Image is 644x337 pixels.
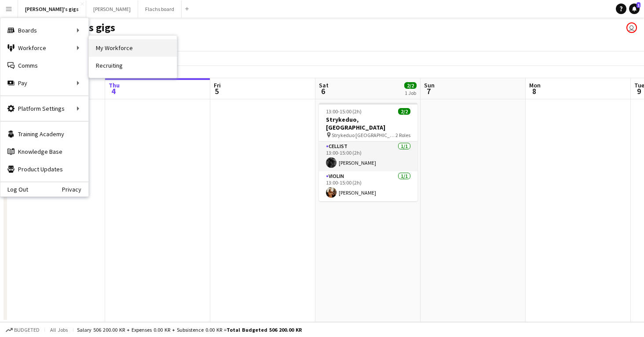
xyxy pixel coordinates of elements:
[138,0,182,18] button: Flachs board
[405,90,416,96] div: 1 Job
[629,4,640,14] a: 1
[214,81,221,89] span: Fri
[0,125,88,143] a: Training Academy
[89,57,177,74] a: Recruiting
[0,186,28,193] a: Log Out
[0,39,88,57] div: Workforce
[48,326,70,333] span: All jobs
[398,108,410,115] span: 2/2
[319,116,417,131] h3: Strykeduo, [GEOGRAPHIC_DATA]
[319,103,417,201] app-job-card: 13:00-15:00 (2h)2/2Strykeduo, [GEOGRAPHIC_DATA] Strykeduo [GEOGRAPHIC_DATA]2 RolesCellist1/113:00...
[107,86,120,96] span: 4
[319,141,417,171] app-card-role: Cellist1/113:00-15:00 (2h)[PERSON_NAME]
[319,81,329,89] span: Sat
[529,81,541,89] span: Mon
[14,327,40,333] span: Budgeted
[0,160,88,178] a: Product Updates
[404,82,417,89] span: 2/2
[423,86,435,96] span: 7
[227,326,302,333] span: Total Budgeted 506 200.00 KR
[89,39,177,57] a: My Workforce
[395,132,410,138] span: 2 Roles
[212,86,221,96] span: 5
[0,57,88,74] a: Comms
[86,0,138,18] button: [PERSON_NAME]
[62,186,88,193] a: Privacy
[77,326,302,333] div: Salary 506 200.00 KR + Expenses 0.00 KR + Subsistence 0.00 KR =
[319,171,417,201] app-card-role: Violin1/113:00-15:00 (2h)[PERSON_NAME]
[109,81,120,89] span: Thu
[318,86,329,96] span: 6
[424,81,435,89] span: Sun
[4,325,41,335] button: Budgeted
[528,86,541,96] span: 8
[18,0,86,18] button: [PERSON_NAME]'s gigs
[0,22,88,39] div: Boards
[0,143,88,160] a: Knowledge Base
[626,22,637,33] app-user-avatar: Asger Søgaard Hajslund
[332,132,395,138] span: Strykeduo [GEOGRAPHIC_DATA]
[0,100,88,117] div: Platform Settings
[0,74,88,92] div: Pay
[326,108,362,115] span: 13:00-15:00 (2h)
[637,2,640,8] span: 1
